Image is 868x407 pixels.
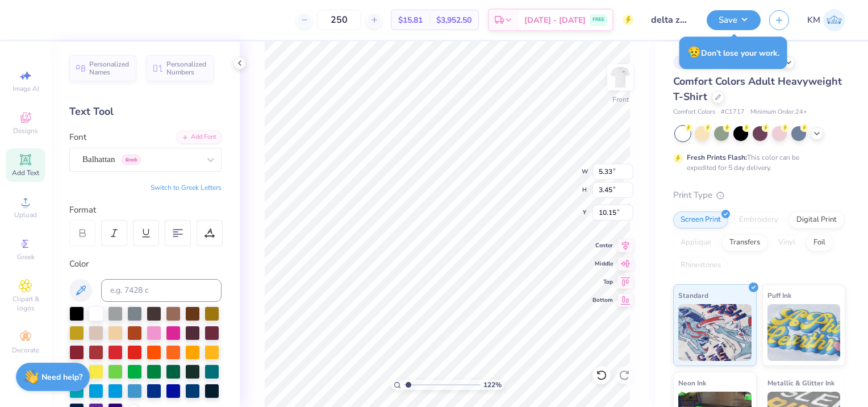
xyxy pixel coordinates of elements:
[673,189,845,202] div: Print Type
[69,104,222,119] div: Text Tool
[612,94,629,105] div: Front
[12,346,39,355] span: Decorate
[592,260,613,268] span: Middle
[771,234,803,251] div: Vinyl
[592,278,613,286] span: Top
[679,36,787,69] div: Don’t lose your work.
[678,289,708,301] span: Standard
[767,377,834,389] span: Metallic & Glitter Ink
[151,183,222,192] button: Switch to Greek Letters
[687,45,701,60] span: 😥
[673,234,719,251] div: Applique
[592,296,613,304] span: Bottom
[483,380,502,390] span: 122 %
[806,234,833,251] div: Foil
[707,10,761,30] button: Save
[687,152,827,173] div: This color can be expedited for 5 day delivery.
[721,107,745,117] span: # C1717
[750,107,807,117] span: Minimum Order: 24 +
[89,60,130,76] span: Personalized Names
[767,304,841,361] img: Puff Ink
[789,211,844,229] div: Digital Print
[101,279,222,302] input: e.g. 7428 c
[14,210,37,219] span: Upload
[6,294,45,313] span: Clipart & logos
[673,55,719,69] div: # 511581A
[678,304,752,361] img: Standard
[398,14,423,26] span: $15.81
[722,234,767,251] div: Transfers
[592,16,604,24] span: FREE
[673,257,728,274] div: Rhinestones
[767,289,791,301] span: Puff Ink
[12,84,39,93] span: Image AI
[177,131,222,144] div: Add Font
[69,204,223,217] div: Format
[69,258,222,271] div: Color
[673,74,842,103] span: Comfort Colors Adult Heavyweight T-Shirt
[41,372,82,383] strong: Need help?
[687,153,747,162] strong: Fresh Prints Flash:
[592,242,613,250] span: Center
[673,211,728,229] div: Screen Print
[609,66,632,89] img: Front
[12,168,39,177] span: Add Text
[807,14,820,27] span: KM
[732,211,786,229] div: Embroidery
[678,377,706,389] span: Neon Ink
[673,107,715,117] span: Comfort Colors
[17,252,35,261] span: Greek
[524,14,586,26] span: [DATE] - [DATE]
[69,131,86,144] label: Font
[317,10,361,30] input: – –
[13,126,38,135] span: Designs
[642,9,698,31] input: Untitled Design
[823,9,845,31] img: Kylia Mease
[166,60,207,76] span: Personalized Numbers
[436,14,471,26] span: $3,952.50
[807,9,845,31] a: KM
